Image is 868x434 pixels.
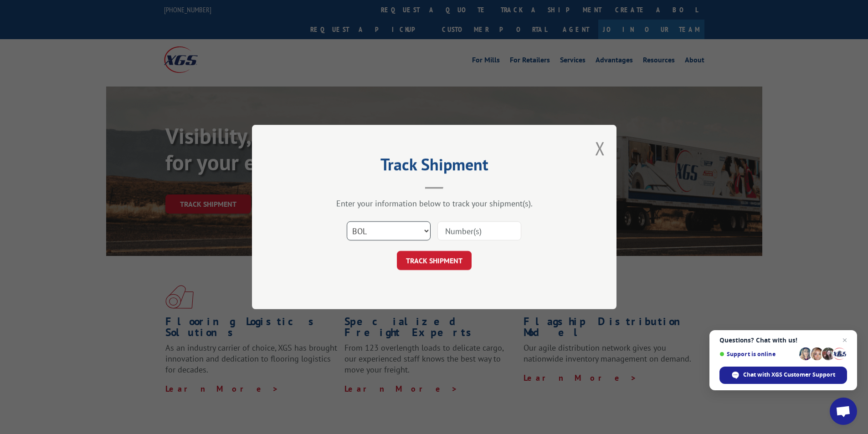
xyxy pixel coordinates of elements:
input: Number(s) [437,221,521,240]
span: Questions? Chat with us! [719,337,847,344]
button: TRACK SHIPMENT [397,251,472,270]
a: Open chat [830,398,857,425]
button: Close modal [595,136,605,160]
h2: Track Shipment [298,158,571,175]
div: Enter your information below to track your shipment(s). [298,198,571,209]
span: Chat with XGS Customer Support [743,371,835,379]
span: Support is online [719,351,796,357]
span: Chat with XGS Customer Support [719,367,847,384]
